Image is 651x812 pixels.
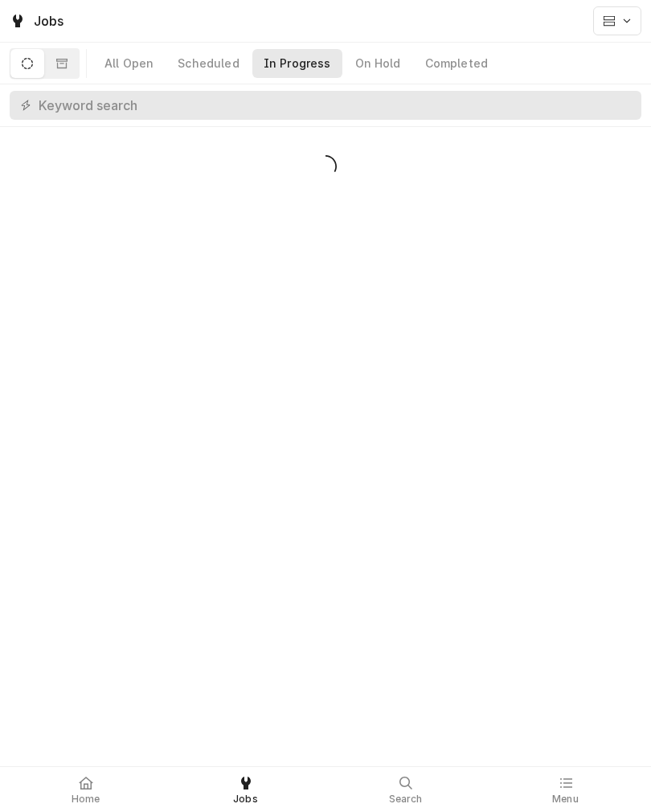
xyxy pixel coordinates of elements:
a: Jobs [166,770,325,809]
span: Jobs [233,793,258,806]
span: Menu [552,793,579,806]
span: Search [389,793,423,806]
a: Search [326,770,485,809]
div: On Hold [355,55,401,72]
span: Home [72,793,100,806]
div: In Progress [264,55,331,72]
div: All Open [104,55,154,72]
div: Scheduled [178,55,239,72]
input: Keyword search [39,91,633,120]
a: Menu [486,770,645,809]
a: Home [6,770,165,809]
span: Loading... [314,150,337,183]
div: Completed [425,55,488,72]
